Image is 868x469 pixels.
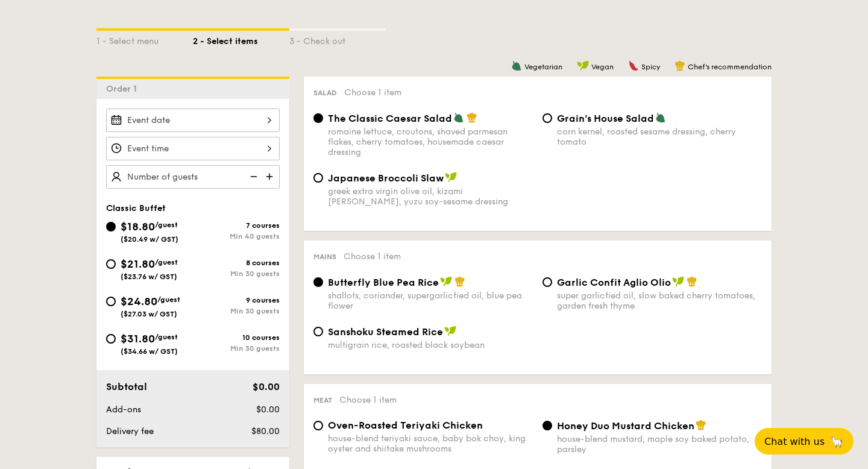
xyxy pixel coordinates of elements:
span: ($23.76 w/ GST) [121,272,177,281]
span: Chat with us [764,436,825,447]
span: 🦙 [829,435,844,449]
div: 3 - Check out [289,31,386,48]
div: house-blend mustard, maple soy baked potato, parsley [557,434,762,455]
img: icon-spicy.37a8142b.svg [628,60,639,71]
img: icon-vegetarian.fe4039eb.svg [511,60,522,71]
span: The Classic Caesar Salad [328,113,452,124]
span: /guest [157,295,180,304]
span: $24.80 [121,295,157,308]
input: $31.80/guest($34.66 w/ GST)10 coursesMin 30 guests [106,334,116,344]
input: Event time [106,137,280,160]
div: Min 30 guests [193,269,280,278]
img: icon-reduce.1d2dbef1.svg [244,165,262,188]
img: icon-chef-hat.a58ddaea.svg [696,420,706,430]
span: /guest [155,258,178,266]
div: romaine lettuce, croutons, shaved parmesan flakes, cherry tomatoes, housemade caesar dressing [328,127,533,157]
div: multigrain rice, roasted black soybean [328,340,533,350]
div: Min 40 guests [193,232,280,241]
input: Oven-Roasted Teriyaki Chickenhouse-blend teriyaki sauce, baby bok choy, king oyster and shiitake ... [313,421,323,430]
div: greek extra virgin olive oil, kizami [PERSON_NAME], yuzu soy-sesame dressing [328,186,533,207]
img: icon-vegan.f8ff3823.svg [445,172,457,183]
span: $18.80 [121,220,155,233]
img: icon-vegan.f8ff3823.svg [577,60,589,71]
span: Garlic Confit Aglio Olio [557,277,671,288]
input: Grain's House Saladcorn kernel, roasted sesame dressing, cherry tomato [542,113,552,123]
input: Number of guests [106,165,280,189]
span: Vegetarian [524,63,562,71]
span: Delivery fee [106,426,154,436]
div: corn kernel, roasted sesame dressing, cherry tomato [557,127,762,147]
img: icon-chef-hat.a58ddaea.svg [454,276,465,287]
img: icon-vegetarian.fe4039eb.svg [453,112,464,123]
span: Vegan [591,63,614,71]
input: Honey Duo Mustard Chickenhouse-blend mustard, maple soy baked potato, parsley [542,421,552,430]
button: Chat with us🦙 [755,428,854,455]
span: Butterfly Blue Pea Rice [328,277,439,288]
input: Japanese Broccoli Slawgreek extra virgin olive oil, kizami [PERSON_NAME], yuzu soy-sesame dressing [313,173,323,183]
span: ($27.03 w/ GST) [121,310,177,318]
img: icon-chef-hat.a58ddaea.svg [467,112,477,123]
div: 10 courses [193,333,280,342]
img: icon-vegan.f8ff3823.svg [440,276,452,287]
span: Salad [313,89,337,97]
span: Subtotal [106,381,147,392]
span: Choose 1 item [344,87,401,98]
span: $31.80 [121,332,155,345]
span: Grain's House Salad [557,113,654,124]
input: Sanshoku Steamed Ricemultigrain rice, roasted black soybean [313,327,323,336]
div: 8 courses [193,259,280,267]
img: icon-chef-hat.a58ddaea.svg [675,60,685,71]
span: ($20.49 w/ GST) [121,235,178,244]
img: icon-chef-hat.a58ddaea.svg [687,276,697,287]
span: Spicy [641,63,660,71]
span: Choose 1 item [339,395,397,405]
span: Add-ons [106,404,141,415]
input: Event date [106,109,280,132]
span: Classic Buffet [106,203,166,213]
span: ($34.66 w/ GST) [121,347,178,356]
span: Mains [313,253,336,261]
div: 2 - Select items [193,31,289,48]
div: Min 30 guests [193,307,280,315]
div: house-blend teriyaki sauce, baby bok choy, king oyster and shiitake mushrooms [328,433,533,454]
span: $80.00 [251,426,280,436]
span: Oven-Roasted Teriyaki Chicken [328,420,483,431]
input: The Classic Caesar Saladromaine lettuce, croutons, shaved parmesan flakes, cherry tomatoes, house... [313,113,323,123]
span: $0.00 [253,381,280,392]
span: Chef's recommendation [688,63,772,71]
span: $0.00 [256,404,280,415]
div: Min 30 guests [193,344,280,353]
span: Meat [313,396,332,404]
input: $21.80/guest($23.76 w/ GST)8 coursesMin 30 guests [106,259,116,269]
input: $24.80/guest($27.03 w/ GST)9 coursesMin 30 guests [106,297,116,306]
img: icon-vegan.f8ff3823.svg [672,276,684,287]
img: icon-vegetarian.fe4039eb.svg [655,112,666,123]
span: /guest [155,333,178,341]
span: Honey Duo Mustard Chicken [557,420,694,432]
input: $18.80/guest($20.49 w/ GST)7 coursesMin 40 guests [106,222,116,231]
span: Choose 1 item [344,251,401,262]
span: Japanese Broccoli Slaw [328,172,444,184]
div: 1 - Select menu [96,31,193,48]
img: icon-add.58712e84.svg [262,165,280,188]
span: Order 1 [106,84,142,94]
img: icon-vegan.f8ff3823.svg [444,326,456,336]
div: 7 courses [193,221,280,230]
span: /guest [155,221,178,229]
span: $21.80 [121,257,155,271]
input: Butterfly Blue Pea Riceshallots, coriander, supergarlicfied oil, blue pea flower [313,277,323,287]
input: Garlic Confit Aglio Oliosuper garlicfied oil, slow baked cherry tomatoes, garden fresh thyme [542,277,552,287]
div: 9 courses [193,296,280,304]
span: Sanshoku Steamed Rice [328,326,443,338]
div: shallots, coriander, supergarlicfied oil, blue pea flower [328,291,533,311]
div: super garlicfied oil, slow baked cherry tomatoes, garden fresh thyme [557,291,762,311]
